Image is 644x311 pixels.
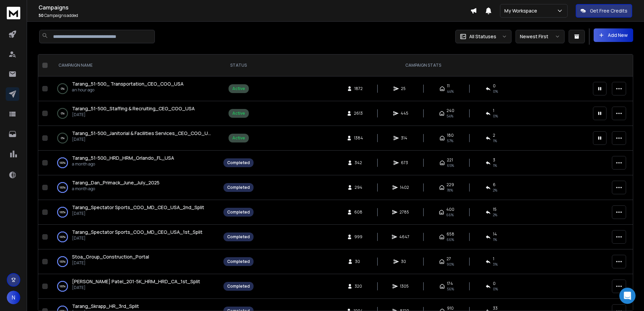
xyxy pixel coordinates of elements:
p: [DATE] [72,211,204,216]
span: 33 [493,306,498,311]
th: CAMPAIGN NAME [50,54,219,76]
span: 1 % [493,237,497,242]
p: [DATE] [72,137,213,142]
span: 320 [355,284,362,289]
p: My Workspace [504,7,540,14]
span: Tarang_51-500_Janitorial & Facilities Services_CEO_COO_USA [72,130,214,136]
span: 66 % [447,237,454,242]
td: 100%Tarang_Spectator Sports_COO_MD_CEO_USA_1st_Split[DATE] [50,225,219,249]
span: 400 [446,207,454,212]
div: Active [232,111,245,116]
a: Tarang_Spectator Sports_COO_MD_CEO_USA_2nd_Split [72,204,204,211]
span: 14 [493,231,497,237]
td: 100%[PERSON_NAME] Patel_201-5K_HRM_HRD_CA_1st_Split[DATE] [50,274,219,299]
p: a month ago [72,186,160,192]
a: Tarang_Dan_Primack_June_July_2025 [72,179,160,186]
span: 673 [401,160,408,165]
a: Tarang_51-500_Janitorial & Facilities Services_CEO_COO_USA [72,130,213,137]
td: 100%Tarang_51-500_HRD_HRM_Orlando_FL_USAa month ago [50,151,219,175]
img: logo [7,7,20,19]
p: Campaigns added [39,13,470,18]
p: 0 % [61,135,65,141]
button: Newest First [516,30,565,43]
span: 3 % [493,262,498,267]
td: 0%Tarang_51-500_ Transportation_CEO_COO_USAan hour ago [50,76,219,101]
span: 2 % [493,187,497,193]
div: Completed [227,185,250,190]
a: Stoa_Group_Construction_Portal [72,253,149,260]
div: Completed [227,259,250,264]
span: 1402 [400,185,409,190]
span: 25 [401,86,408,91]
span: 314 [401,135,408,141]
span: 2 % [493,212,497,218]
span: 1 % [493,163,497,168]
td: 0%Tarang_51-500_Janitorial & Facilities Services_CEO_COO_USA[DATE] [50,126,219,151]
td: 100%Tarang_Dan_Primack_June_July_2025a month ago [50,175,219,200]
td: 100%Tarang_Spectator Sports_COO_MD_CEO_USA_2nd_Split[DATE] [50,200,219,225]
span: 66 % [446,212,454,218]
span: 0 % [493,113,498,119]
span: 294 [355,185,362,190]
span: Tarang_51-500_Staffing & Recruiting_CEO_COO_USA [72,105,195,112]
button: N [7,291,20,304]
span: 2 [493,133,495,138]
span: 54 % [447,113,453,119]
span: 56 % [447,286,454,292]
a: [PERSON_NAME] Patel_201-5K_HRM_HRD_CA_1st_Split [72,278,200,285]
div: Active [232,86,245,91]
a: Tarang_Spectator Sports_COO_MD_CEO_USA_1st_Split [72,229,202,236]
p: 0 % [61,110,65,117]
a: Tarang_Skrapp_HR_3rd_Split [72,303,139,310]
span: 11 [447,83,450,89]
span: 0 % [493,89,498,94]
a: Tarang_51-500_ Transportation_CEO_COO_USA [72,81,184,87]
p: [DATE] [72,285,200,290]
a: Tarang_51-500_Staffing & Recruiting_CEO_COO_USA [72,105,195,112]
p: [DATE] [72,236,202,241]
span: 608 [354,209,362,215]
span: 27 [447,256,451,262]
p: 100 % [59,184,66,191]
span: 658 [447,231,454,237]
span: 1 [493,256,494,262]
span: Tarang_Skrapp_HR_3rd_Split [72,303,139,309]
span: 57 % [447,138,453,143]
p: All Statuses [469,33,496,40]
p: 100 % [59,234,66,240]
span: 1384 [354,135,363,141]
div: Active [232,135,245,141]
p: Get Free Credits [590,7,627,14]
span: 78 % [447,187,453,193]
button: Get Free Credits [576,4,632,18]
span: 2785 [400,209,409,215]
span: 1872 [354,86,363,91]
p: 100 % [59,283,66,290]
p: 100 % [59,209,66,216]
span: 3 [493,157,495,163]
a: Tarang_51-500_HRD_HRM_Orlando_FL_USA [72,155,174,161]
span: Tarang_Dan_Primack_June_July_2025 [72,179,160,186]
th: STATUS [219,54,258,76]
p: 0 % [61,85,65,92]
span: Stoa_Group_Construction_Portal [72,253,149,260]
span: 0 [493,281,496,286]
p: an hour ago [72,87,184,93]
span: 50 [39,13,44,18]
span: 15 [493,207,497,212]
span: 445 [401,111,408,116]
div: Open Intercom Messenger [619,288,636,304]
span: 90 % [447,262,454,267]
span: 174 [447,281,453,286]
span: 999 [354,234,362,240]
span: Tarang_51-500_HRD_HRM_Orlando_FL_USA [72,155,174,161]
div: Completed [227,284,250,289]
p: 100 % [59,159,66,166]
span: 910 [447,306,454,311]
span: 30 [401,259,408,264]
span: 240 [447,108,454,113]
span: 229 [447,182,454,187]
h1: Campaigns [39,3,470,12]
